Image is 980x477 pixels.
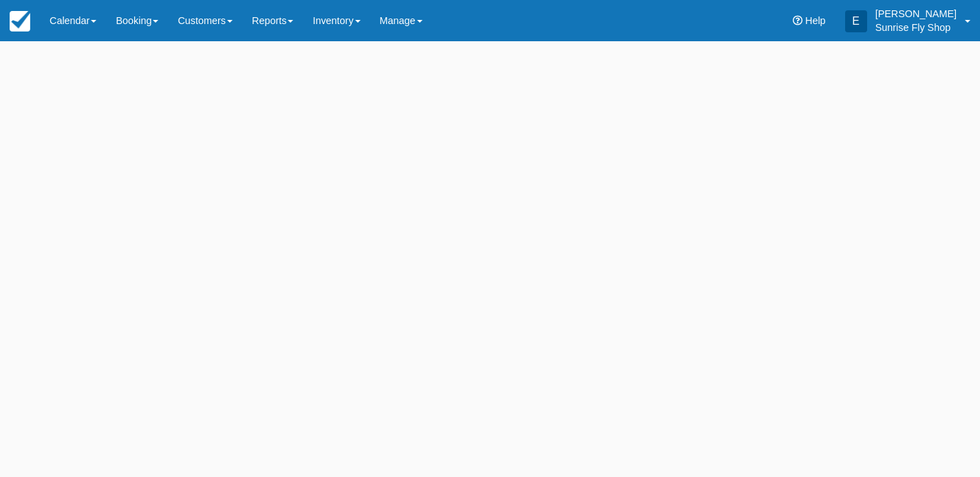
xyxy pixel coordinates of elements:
[805,15,826,26] span: Help
[875,21,957,34] p: Sunrise Fly Shop
[845,10,867,32] div: E
[793,16,802,25] i: Help
[10,11,30,32] img: checkfront-main-nav-mini-logo.png
[875,7,957,21] p: [PERSON_NAME]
